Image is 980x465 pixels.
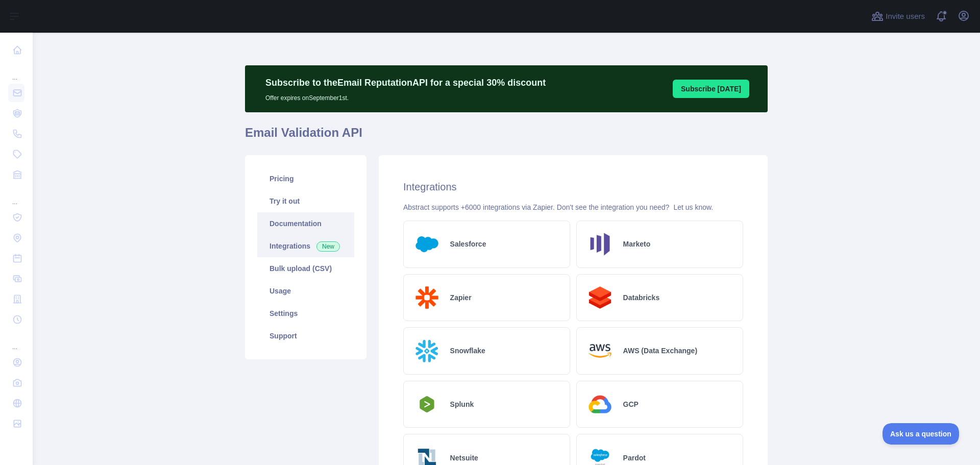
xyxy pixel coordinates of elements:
p: Offer expires on September 1st. [265,90,546,102]
h2: Snowflake [450,346,485,356]
button: Subscribe [DATE] [673,80,749,98]
a: Settings [257,302,354,325]
img: Logo [585,229,615,259]
div: ... [8,331,24,351]
h2: Pardot [623,453,646,463]
button: Invite users [869,8,927,25]
a: Integrations New [257,235,354,257]
img: Logo [412,336,442,366]
img: Logo [412,229,442,259]
a: Let us know. [673,203,713,211]
h2: AWS (Data Exchange) [623,346,697,356]
p: Subscribe to the Email Reputation API for a special 30 % discount [265,76,546,90]
span: New [316,241,340,252]
h2: Integrations [403,180,743,194]
h1: Email Validation API [245,125,768,149]
h2: Marketo [623,239,651,249]
h2: GCP [623,399,639,409]
a: Support [257,325,354,347]
h2: Databricks [623,292,660,303]
div: ... [8,61,24,82]
a: Usage [257,280,354,302]
h2: Splunk [450,399,474,409]
div: ... [8,186,24,206]
a: Bulk upload (CSV) [257,257,354,280]
img: Logo [412,283,442,313]
a: Try it out [257,190,354,212]
h2: Zapier [450,292,472,303]
span: Invite users [886,11,925,22]
img: Logo [585,336,615,366]
iframe: Toggle Customer Support [883,423,960,445]
div: Abstract supports +6000 integrations via Zapier. Don't see the integration you need? [403,202,743,212]
h2: Salesforce [450,239,486,249]
img: Logo [585,389,615,420]
img: Logo [412,393,442,415]
a: Pricing [257,167,354,190]
a: Documentation [257,212,354,235]
img: Logo [585,283,615,313]
h2: Netsuite [450,453,478,463]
